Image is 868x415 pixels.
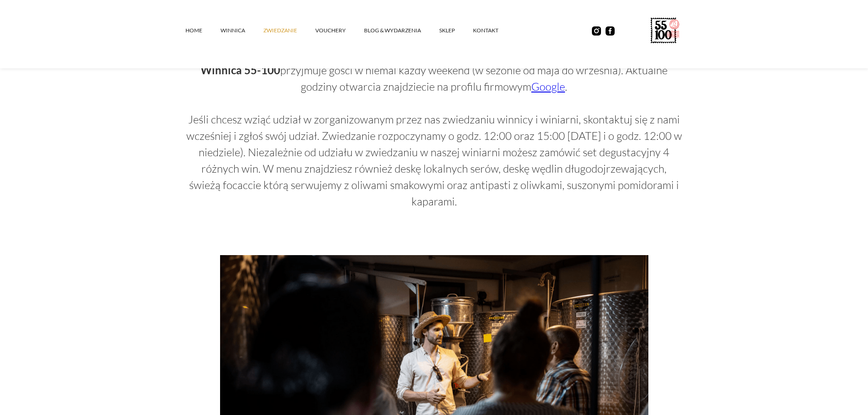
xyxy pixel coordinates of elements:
[263,17,315,44] a: ZWIEDZANIE
[221,17,263,44] a: winnica
[439,17,473,44] a: SKLEP
[531,80,565,93] a: Google
[185,62,683,210] p: przyjmuje gości w niemal każdy weekend (w sezonie od maja do września). Aktualne godziny otwarcia...
[473,17,517,44] a: kontakt
[315,17,364,44] a: vouchery
[364,17,439,44] a: Blog & Wydarzenia
[185,17,221,44] a: Home
[200,63,280,77] strong: Winnica 55-100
